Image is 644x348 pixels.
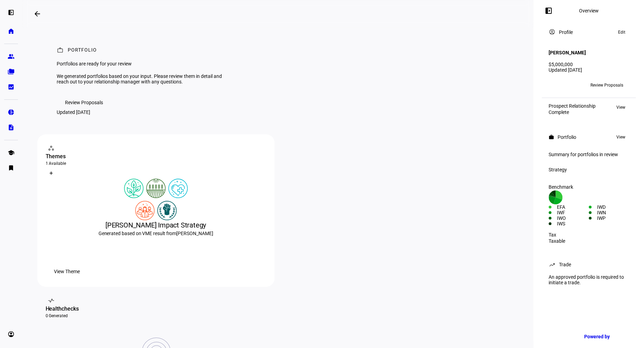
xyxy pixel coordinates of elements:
[8,28,15,35] eth-mat-symbol: home
[65,96,103,109] span: Review Proposals
[549,133,629,141] eth-panel-overview-card-header: Portfolio
[585,80,629,91] button: Review Proposals
[559,29,573,35] div: Profile
[549,28,556,35] mat-icon: account_circle
[557,221,589,226] div: IWS
[549,28,629,36] eth-panel-overview-card-header: Profile
[146,179,166,198] img: sustainableAgriculture.colored.svg
[4,105,18,119] a: pie_chart
[48,145,55,152] mat-icon: workspaces
[549,50,586,55] h4: [PERSON_NAME]
[549,184,629,190] div: Benchmark
[135,201,155,220] img: corporateDiversity.colored.svg
[8,53,15,60] eth-mat-symbol: group
[544,271,633,288] div: An approved portfolio is required to initiate a trade.
[33,10,41,18] mat-icon: arrow_backwards
[551,83,557,88] span: AB
[549,67,629,73] div: Updated [DATE]
[8,109,15,116] eth-mat-symbol: pie_chart
[590,80,623,91] span: Review Proposals
[57,109,90,115] div: Updated [DATE]
[549,152,629,157] div: Summary for portfolios in review
[46,305,266,313] div: Healthchecks
[597,215,629,221] div: IWP
[8,149,15,156] eth-mat-symbol: school
[549,103,596,109] div: Prospect Relationship
[57,47,64,54] mat-icon: work
[8,164,15,171] eth-mat-symbol: bookmark
[8,331,15,338] eth-mat-symbol: account_circle
[4,50,18,63] a: group
[549,109,596,115] div: Complete
[8,83,15,90] eth-mat-symbol: bid_landscape
[557,210,589,215] div: IWF
[562,83,568,88] span: DN
[124,179,143,198] img: climateChange.colored.svg
[559,262,571,267] div: Trade
[46,265,88,278] button: View Theme
[549,134,554,140] mat-icon: work
[176,231,213,236] span: [PERSON_NAME]
[549,167,629,172] div: Strategy
[549,232,629,238] div: Tax
[8,68,15,75] eth-mat-symbol: folder_copy
[46,161,266,166] div: 1 Available
[57,61,227,66] div: Portfolios are ready for your review
[549,260,629,269] eth-panel-overview-card-header: Trade
[46,313,266,319] div: 0 Generated
[613,103,629,111] button: View
[57,96,111,109] button: Review Proposals
[549,238,629,244] div: Taxable
[57,73,227,84] div: We generated portfolios based on your input. Please review them in detail and reach out to your r...
[616,133,625,141] span: View
[597,204,629,210] div: IWD
[616,103,625,111] span: View
[549,62,629,67] div: $5,000,000
[615,28,629,36] button: Edit
[544,7,553,15] mat-icon: left_panel_open
[613,133,629,141] button: View
[597,210,629,215] div: IWN
[54,265,80,278] span: View Theme
[579,8,599,14] div: Overview
[48,297,55,304] mat-icon: vital_signs
[618,28,625,36] span: Edit
[68,47,97,54] div: Portfolio
[8,124,15,131] eth-mat-symbol: description
[581,330,634,343] a: Powered by
[4,121,18,134] a: description
[4,80,18,94] a: bid_landscape
[168,179,188,198] img: healthWellness.colored.svg
[557,215,589,221] div: IWO
[8,9,15,16] eth-mat-symbol: left_panel_open
[46,220,266,230] div: [PERSON_NAME] Impact Strategy
[558,134,576,140] div: Portfolio
[549,261,556,268] mat-icon: trending_up
[4,24,18,38] a: home
[46,152,266,161] div: Themes
[4,65,18,79] a: folder_copy
[557,204,589,210] div: EFA
[157,201,177,220] img: racialJustice.colored.svg
[46,230,266,237] div: Generated based on VME result from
